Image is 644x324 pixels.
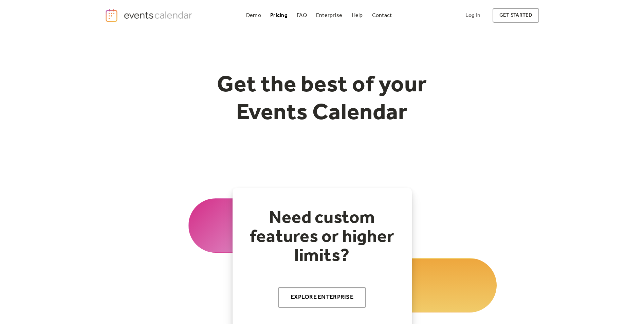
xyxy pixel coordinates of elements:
div: Pricing [270,14,288,17]
a: Demo [243,11,264,20]
div: Help [352,14,363,17]
a: Enterprise [313,11,345,20]
div: Contact [372,14,392,17]
h1: Get the best of your Events Calendar [192,72,453,127]
div: Demo [246,14,261,17]
h2: Need custom features or higher limits? [246,209,398,266]
div: Enterprise [316,14,342,17]
a: Log In [459,8,487,23]
a: Explore Enterprise [278,287,366,308]
a: Pricing [268,11,290,20]
a: Contact [369,11,395,20]
a: FAQ [294,11,310,20]
a: Help [349,11,366,20]
a: get started [493,8,539,23]
div: FAQ [297,14,307,17]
